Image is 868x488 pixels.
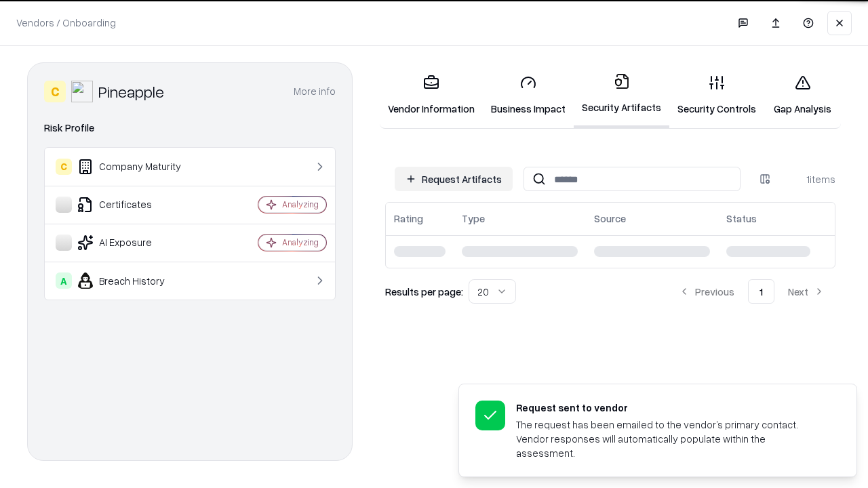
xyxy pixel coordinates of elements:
p: Results per page: [385,285,463,299]
div: Certificates [56,197,218,213]
div: Status [726,211,757,226]
div: C [56,159,72,175]
a: Security Controls [669,64,764,127]
div: Rating [394,211,423,226]
div: Analyzing [282,237,319,248]
div: Source [594,211,626,226]
div: Company Maturity [56,159,218,175]
div: Type [462,211,485,226]
img: Pineapple [71,81,93,102]
div: Pineapple [98,81,164,102]
button: Request Artifacts [395,167,513,191]
a: Security Artifacts [574,62,669,128]
nav: pagination [668,279,835,304]
button: 1 [748,279,774,304]
button: More info [294,79,336,104]
p: Vendors / Onboarding [16,16,116,30]
div: AI Exposure [56,235,218,251]
a: Business Impact [483,64,574,127]
a: Gap Analysis [764,64,841,127]
div: Risk Profile [44,120,336,136]
div: Request sent to vendor [516,401,824,415]
div: A [56,272,72,289]
div: C [44,81,66,102]
div: 1 items [781,172,835,186]
div: Breach History [56,272,218,289]
div: Analyzing [282,199,319,210]
a: Vendor Information [380,64,483,127]
div: The request has been emailed to the vendor’s primary contact. Vendor responses will automatically... [516,418,824,460]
